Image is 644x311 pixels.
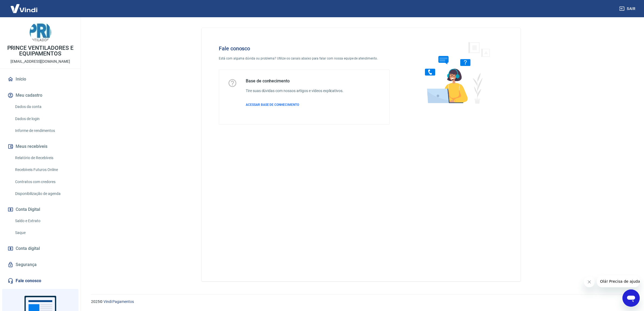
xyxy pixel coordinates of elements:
h6: Tire suas dúvidas com nossos artigos e vídeos explicativos. [246,88,344,94]
a: Início [6,73,74,85]
a: Recebíveis Futuros Online [13,164,74,175]
span: Olá! Precisa de ajuda? [3,4,45,8]
p: PRINCE VENTILADORES E EQUIPAMENTOS [4,45,76,57]
a: Segurança [6,259,74,271]
a: Fale conosco [6,275,74,287]
a: Vindi Pagamentos [103,299,134,304]
img: Fale conosco [414,37,496,109]
p: Está com alguma dúvida ou problema? Utilize os canais abaixo para falar com nossa equipe de atend... [219,56,390,61]
h4: Fale conosco [219,45,390,52]
h5: Base de conhecimento [246,78,344,84]
iframe: Fechar mensagem [584,277,595,287]
iframe: Mensagem da empresa [597,275,640,287]
img: Vindi [6,0,41,17]
span: ACESSAR BASE DE CONHECIMENTO [246,103,299,107]
button: Meu cadastro [6,89,74,101]
iframe: Botão para abrir a janela de mensagens [622,289,640,307]
a: Relatório de Recebíveis [13,152,74,163]
p: [EMAIL_ADDRESS][DOMAIN_NAME] [11,59,70,64]
p: 2025 © [91,299,631,305]
button: Meus recebíveis [6,141,74,152]
a: Saldo e Extrato [13,215,74,226]
a: Informe de rendimentos [13,125,74,136]
a: Disponibilização de agenda [13,188,74,199]
span: Conta digital [16,245,40,252]
img: b59f5370-44df-4258-b4a3-1e30790ead46.jpeg [30,22,51,43]
a: Contratos com credores [13,176,74,187]
a: ACESSAR BASE DE CONHECIMENTO [246,102,344,107]
button: Sair [618,4,638,14]
a: Dados de login [13,113,74,124]
button: Conta Digital [6,204,74,215]
a: Conta digital [6,243,74,254]
a: Dados da conta [13,101,74,112]
a: Saque [13,227,74,238]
